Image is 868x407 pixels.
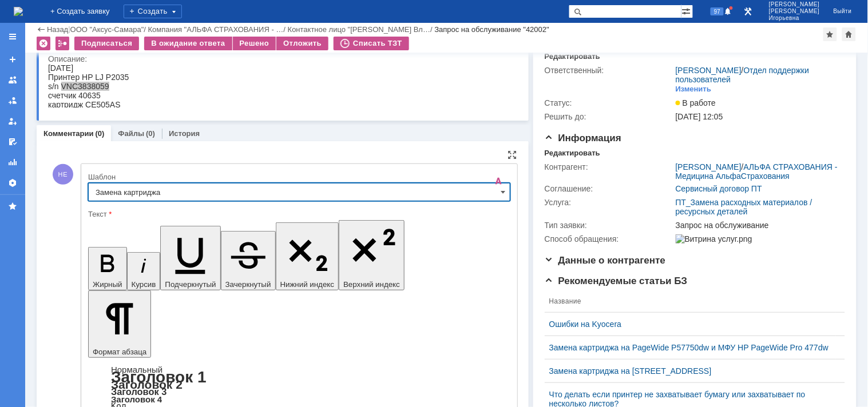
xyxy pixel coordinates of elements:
[225,280,271,289] span: Зачеркнутый
[769,15,820,22] span: Игорьевна
[124,5,182,18] div: Создать
[14,7,23,16] a: Перейти на домашнюю страницу
[276,222,339,290] button: Нижний индекс
[545,221,673,230] div: Тип заявки:
[93,348,146,356] span: Формат абзаца
[5,101,127,136] span: С уважением, первая линия технической поддержки
[3,71,22,89] a: Заявки на командах
[56,37,69,50] div: Работа с массовостью
[127,252,161,290] button: Курсив
[288,25,435,34] div: /
[132,280,156,289] span: Курсив
[545,149,600,158] div: Редактировать
[676,66,810,84] a: Отдел поддержки пользователей
[37,37,50,50] div: Удалить
[3,133,22,151] a: Мои согласования
[545,52,600,61] div: Редактировать
[70,25,148,34] div: /
[118,129,144,138] a: Файлы
[676,112,723,121] span: [DATE] 12:05
[549,366,831,376] a: Замена картриджа на [STREET_ADDRESS]
[221,231,276,290] button: Зачеркнутый
[3,50,22,69] a: Создать заявку
[88,210,508,218] div: Текст
[165,280,216,289] span: Подчеркнутый
[148,25,288,34] div: /
[5,41,165,64] font: Данный расходный материал списан с остатков подменного склада
[545,234,673,244] div: Способ обращения:
[711,7,724,15] span: 97
[96,129,105,138] div: (0)
[111,394,162,404] a: Заголовок 4
[3,91,22,110] a: Заявки в моей ответственности
[742,5,755,18] a: Перейти в интерфейс администратора
[549,320,831,329] a: Ошибки на Kyocera
[492,174,506,188] span: Скрыть панель инструментов
[676,162,838,181] a: АЛЬФА СТРАХОВАНИЯ - Медицина АльфаСтрахования
[88,173,508,181] div: Шаблон
[681,5,693,16] span: Расширенный поиск
[676,98,716,107] span: В работе
[5,5,62,16] span: Добрый день
[842,27,856,41] div: Сделать домашней страницей
[508,150,517,159] div: На всю страницу
[111,368,207,386] a: Заголовок 1
[676,198,812,216] a: ПТ_Замена расходных материалов / ресурсных деталей
[70,25,144,34] a: ООО "Аксус-Самара"
[148,25,284,34] a: Компания "АЛЬФА СТРАХОВАНИЯ - …
[545,133,621,143] span: Информация
[14,7,23,16] img: logo
[160,226,220,290] button: Подчеркнутый
[545,66,673,75] div: Ответственный:
[48,54,515,63] div: Описание:
[545,276,688,286] span: Рекомендуемые статьи БЗ
[93,280,122,289] span: Жирный
[68,25,70,33] div: |
[111,365,162,374] a: Нормальный
[545,290,836,313] th: Название
[545,255,666,266] span: Данные о контрагенте
[280,280,335,289] span: Нижний индекс
[823,27,837,41] div: Добавить в избранное
[769,8,820,15] span: [PERSON_NAME]
[146,129,155,138] div: (0)
[545,162,673,171] div: Контрагент:
[769,1,820,8] span: [PERSON_NAME]
[3,174,22,192] a: Настройки
[676,85,712,94] div: Изменить
[676,162,742,171] a: [PERSON_NAME]
[545,184,673,193] div: Соглашение:
[549,343,831,352] a: Замена картриджа на PageWide P57750dw и МФУ HP PageWide Pro 477dw
[111,378,183,391] a: Заголовок 2
[676,184,762,193] a: Сервисный договор ПТ
[3,153,22,171] a: Отчеты
[676,162,840,181] div: /
[676,234,752,244] img: Витрина услуг.png
[43,129,94,138] a: Комментарии
[169,129,200,138] a: История
[88,247,127,290] button: Жирный
[343,280,400,289] span: Верхний индекс
[545,98,673,107] div: Статус:
[3,112,22,130] a: Мои заявки
[88,290,151,358] button: Формат абзаца
[676,66,742,75] a: [PERSON_NAME]
[676,221,840,230] div: Запрос на обслуживание
[5,17,155,40] span: На аппарате проведена замена РМ (РД)
[339,220,405,290] button: Верхний индекс
[47,25,68,34] a: Назад
[676,66,840,84] div: /
[111,386,167,397] a: Заголовок 3
[435,25,550,34] div: Запрос на обслуживание "42002"
[545,112,673,121] div: Решить до:
[288,25,430,34] a: Контактное лицо "[PERSON_NAME] Вл…
[545,198,673,207] div: Услуга:
[53,164,73,185] span: НЕ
